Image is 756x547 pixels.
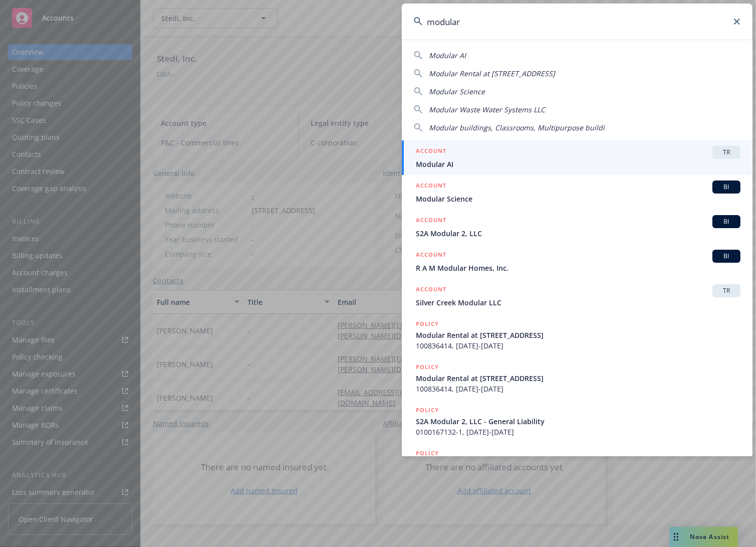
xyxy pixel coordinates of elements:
[716,148,736,157] span: TR
[429,123,605,132] span: Modular buildings, Classrooms, Multipurpose buildi
[416,284,446,296] h5: ACCOUNT
[416,362,439,372] h5: POLICY
[416,228,740,239] span: S2A Modular 2, LLC
[416,159,740,169] span: Modular AI
[416,405,439,415] h5: POLICY
[416,340,740,351] span: 100836414, [DATE]-[DATE]
[402,313,752,356] a: POLICYModular Rental at [STREET_ADDRESS]100836414, [DATE]-[DATE]
[416,416,740,427] span: S2A Modular 2, LLC - General Liability
[402,443,752,486] a: POLICY
[429,105,545,114] span: Modular Waste Water Systems LLC
[402,400,752,443] a: POLICYS2A Modular 2, LLC - General Liability0100167132-1, [DATE]-[DATE]
[416,427,740,437] span: 0100167132-1, [DATE]-[DATE]
[402,244,752,279] a: ACCOUNTBIR A M Modular Homes, Inc.
[429,51,466,60] span: Modular AI
[416,194,740,204] span: Modular Science
[416,263,740,273] span: R A M Modular Homes, Inc.
[402,356,752,400] a: POLICYModular Rental at [STREET_ADDRESS]100836414, [DATE]-[DATE]
[416,448,439,458] h5: POLICY
[716,286,736,295] span: TR
[416,215,446,227] h5: ACCOUNT
[416,330,740,340] span: Modular Rental at [STREET_ADDRESS]
[402,4,752,40] input: Search...
[416,319,439,329] h5: POLICY
[416,384,740,394] span: 100836414, [DATE]-[DATE]
[716,252,736,261] span: BI
[429,69,555,78] span: Modular Rental at [STREET_ADDRESS]
[716,183,736,192] span: BI
[416,297,740,308] span: Silver Creek Modular LLC
[429,87,485,96] span: Modular Science
[416,373,740,384] span: Modular Rental at [STREET_ADDRESS]
[416,180,446,193] h5: ACCOUNT
[716,217,736,226] span: BI
[402,140,752,175] a: ACCOUNTTRModular AI
[402,279,752,313] a: ACCOUNTTRSilver Creek Modular LLC
[402,175,752,210] a: ACCOUNTBIModular Science
[416,146,446,158] h5: ACCOUNT
[416,250,446,262] h5: ACCOUNT
[402,210,752,244] a: ACCOUNTBIS2A Modular 2, LLC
